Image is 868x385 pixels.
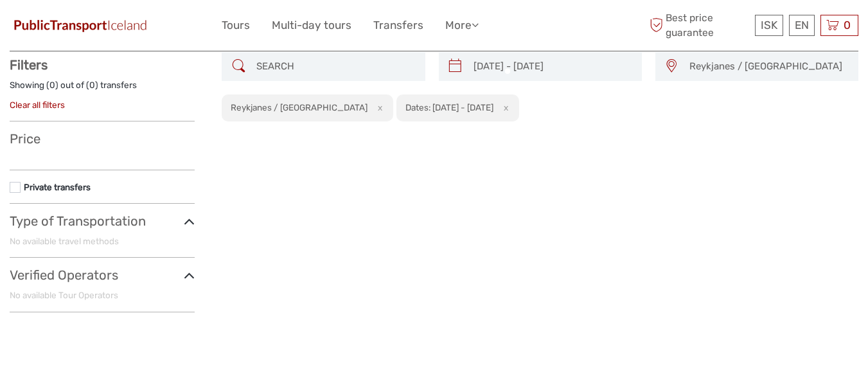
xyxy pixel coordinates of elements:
a: Tours [222,16,250,35]
a: Transfers [373,16,423,35]
label: 0 [49,79,55,91]
span: 0 [842,19,853,31]
a: Clear all filters [10,100,65,110]
h2: Reykjanes / [GEOGRAPHIC_DATA] [231,102,368,112]
span: No available travel methods [10,236,119,246]
div: Showing ( ) out of ( ) transfers [10,79,195,99]
div: EN [789,15,815,36]
h2: Dates: [DATE] - [DATE] [405,102,493,112]
span: No available Tour Operators [10,290,118,300]
button: Open LiveChat chat widget [148,20,163,35]
button: x [369,101,387,114]
p: We're away right now. Please check back later! [18,22,145,33]
input: SELECT DATES [468,55,635,78]
h3: Verified Operators [10,267,195,283]
input: SEARCH [251,55,418,78]
label: 0 [89,79,95,91]
strong: Filters [10,57,48,73]
button: x [495,101,513,114]
img: 649-6460f36e-8799-4323-b450-83d04da7ab63_logo_small.jpg [10,16,151,35]
span: ISK [761,19,777,31]
span: Best price guarantee [646,11,752,39]
a: More [445,16,479,35]
a: Multi-day tours [272,16,351,35]
h3: Price [10,131,195,147]
h3: Type of Transportation [10,213,195,229]
button: Reykjanes / [GEOGRAPHIC_DATA] [684,56,852,77]
a: Private transfers [24,182,91,192]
